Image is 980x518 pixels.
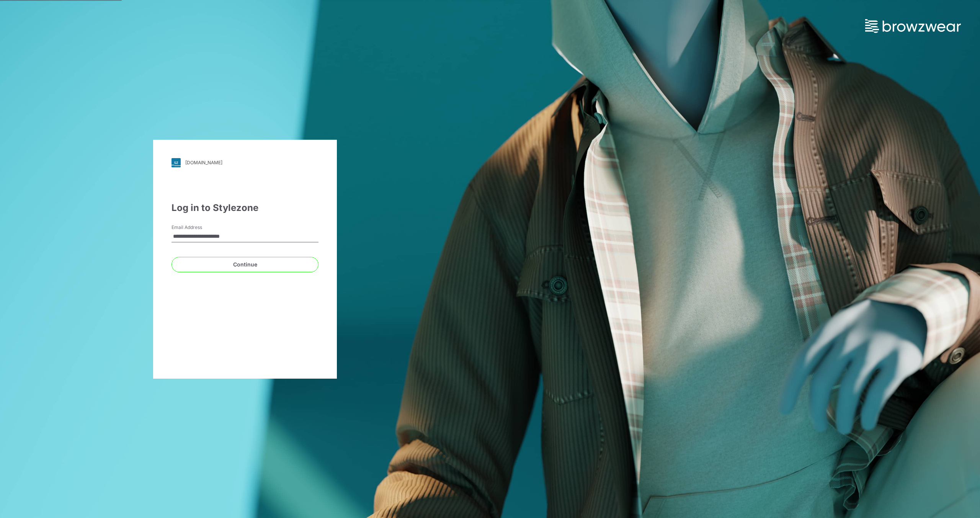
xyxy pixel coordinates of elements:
[171,158,318,167] a: [DOMAIN_NAME]
[185,160,222,165] div: [DOMAIN_NAME]
[171,257,318,272] button: Continue
[171,224,225,231] label: Email Address
[865,19,961,33] img: browzwear-logo.73288ffb.svg
[171,158,181,167] img: svg+xml;base64,PHN2ZyB3aWR0aD0iMjgiIGhlaWdodD0iMjgiIHZpZXdCb3g9IjAgMCAyOCAyOCIgZmlsbD0ibm9uZSIgeG...
[171,201,318,215] div: Log in to Stylezone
